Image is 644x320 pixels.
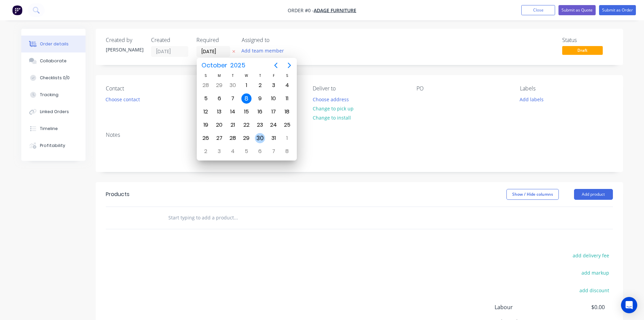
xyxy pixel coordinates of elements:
[599,5,636,15] button: Submit as Order
[21,69,86,86] button: Checklists 0/0
[282,80,292,90] div: Saturday, October 4, 2025
[214,80,224,90] div: Monday, September 29, 2025
[240,73,253,79] div: W
[578,268,613,277] button: add markup
[255,133,265,143] div: Thursday, October 30, 2025
[201,80,211,90] div: Sunday, September 28, 2025
[242,46,288,55] button: Add team member
[554,303,604,311] span: $0.00
[242,37,309,43] div: Assigned to
[196,37,234,43] div: Required
[21,52,86,69] button: Collaborate
[283,59,296,72] button: Next page
[255,80,265,90] div: Thursday, October 2, 2025
[562,37,613,43] div: Status
[197,59,250,71] button: October2025
[416,85,509,92] div: PO
[313,85,405,92] div: Deliver to
[268,146,279,156] div: Friday, November 7, 2025
[201,133,211,143] div: Sunday, October 26, 2025
[21,120,86,137] button: Timeline
[40,75,70,81] div: Checklists 0/0
[255,120,265,130] div: Thursday, October 23, 2025
[282,107,292,117] div: Saturday, October 18, 2025
[21,36,86,52] button: Order details
[199,73,213,79] div: S
[309,113,354,122] button: Change to install
[106,190,129,198] div: Products
[21,86,86,103] button: Tracking
[558,5,596,15] button: Submit as Quote
[214,146,224,156] div: Monday, November 3, 2025
[576,285,613,295] button: add discount
[288,7,314,14] span: Order #0 -
[201,107,211,117] div: Sunday, October 12, 2025
[106,46,143,53] div: [PERSON_NAME]
[201,120,211,130] div: Sunday, October 19, 2025
[106,37,143,43] div: Created by
[506,189,559,200] button: Show / Hide columns
[229,59,247,71] span: 2025
[255,146,265,156] div: Thursday, November 6, 2025
[241,107,252,117] div: Wednesday, October 15, 2025
[214,93,224,104] div: Monday, October 6, 2025
[282,146,292,156] div: Saturday, November 8, 2025
[200,59,229,71] span: October
[214,133,224,143] div: Monday, October 27, 2025
[569,251,613,260] button: add delivery fee
[214,120,224,130] div: Monday, October 20, 2025
[268,93,279,104] div: Friday, October 10, 2025
[268,80,279,90] div: Friday, October 3, 2025
[562,46,603,55] span: Draft
[520,85,613,92] div: Labels
[226,73,240,79] div: T
[314,7,356,14] a: Adage Furniture
[521,5,555,15] button: Close
[255,107,265,117] div: Thursday, October 16, 2025
[241,146,252,156] div: Wednesday, November 5, 2025
[228,107,238,117] div: Tuesday, October 14, 2025
[516,94,547,104] button: Add labels
[106,85,198,92] div: Contact
[228,80,238,90] div: Tuesday, September 30, 2025
[228,120,238,130] div: Tuesday, October 21, 2025
[253,73,267,79] div: T
[309,104,357,113] button: Change to pick up
[214,107,224,117] div: Monday, October 13, 2025
[151,37,188,43] div: Created
[267,73,280,79] div: F
[40,126,58,132] div: Timeline
[102,94,143,104] button: Choose contact
[106,132,613,138] div: Notes
[268,133,279,143] div: Friday, October 31, 2025
[282,93,292,104] div: Saturday, October 11, 2025
[268,120,279,130] div: Friday, October 24, 2025
[168,211,303,225] input: Start typing to add a product...
[241,133,252,143] div: Wednesday, October 29, 2025
[228,146,238,156] div: Tuesday, November 4, 2025
[269,59,283,72] button: Previous page
[268,107,279,117] div: Friday, October 17, 2025
[12,5,22,15] img: Factory
[495,303,555,311] span: Labour
[280,73,294,79] div: S
[574,189,613,200] button: Add product
[621,297,637,313] div: Open Intercom Messenger
[201,146,211,156] div: Sunday, November 2, 2025
[282,120,292,130] div: Saturday, October 25, 2025
[40,58,67,64] div: Collaborate
[241,120,252,130] div: Wednesday, October 22, 2025
[201,93,211,104] div: Sunday, October 5, 2025
[228,133,238,143] div: Tuesday, October 28, 2025
[238,46,287,55] button: Add team member
[21,137,86,154] button: Profitability
[228,93,238,104] div: Tuesday, October 7, 2025
[21,103,86,120] button: Linked Orders
[40,41,69,47] div: Order details
[40,109,69,115] div: Linked Orders
[213,73,226,79] div: M
[282,133,292,143] div: Saturday, November 1, 2025
[309,94,352,104] button: Choose address
[241,80,252,90] div: Wednesday, October 1, 2025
